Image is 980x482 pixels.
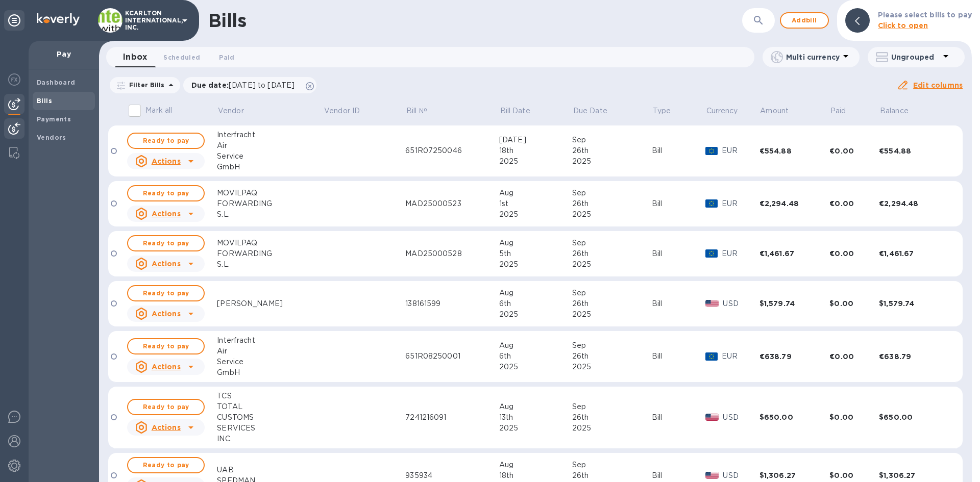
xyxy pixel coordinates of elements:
p: USD [723,298,759,309]
img: Logo [37,13,80,26]
div: 2025 [499,309,572,320]
div: 26th [572,351,652,362]
span: Ready to pay [136,187,195,199]
div: S.L. [217,209,323,220]
div: 2025 [499,259,572,270]
span: Paid [830,106,860,116]
div: 18th [499,470,572,481]
p: EUR [722,198,759,209]
h1: Bills [208,10,246,31]
div: 26th [572,198,652,209]
p: USD [723,470,759,481]
div: Aug [499,238,572,248]
p: Type [653,106,671,116]
div: Sep [572,288,652,298]
div: 26th [572,248,652,259]
p: EUR [722,248,759,259]
div: Service [217,357,323,367]
div: 651R08250001 [405,351,499,362]
div: MOVILPAQ [217,238,323,248]
div: 2025 [572,362,652,372]
div: FORWARDING [217,198,323,209]
div: €1,461.67 [879,248,949,259]
span: Ready to pay [136,401,195,413]
div: $0.00 [829,470,879,480]
div: $1,579.74 [879,298,949,309]
div: Bill [652,412,705,423]
p: EUR [722,145,759,156]
p: EUR [722,351,759,362]
div: 138161599 [405,298,499,309]
button: Ready to pay [127,235,205,251]
div: $0.00 [829,298,879,309]
div: $1,306.27 [759,470,830,480]
img: USD [705,414,719,421]
div: [DATE] [499,135,572,145]
button: Ready to pay [127,399,205,415]
div: Service [217,151,323,162]
div: 2025 [499,362,572,372]
div: €554.88 [759,146,830,156]
div: 2025 [572,209,652,220]
div: 651R07250046 [405,145,499,156]
div: Bill [652,351,705,362]
img: USD [705,300,719,307]
div: Due date:[DATE] to [DATE] [183,77,317,93]
img: Foreign exchange [8,73,20,86]
div: 2025 [499,209,572,220]
span: Vendor ID [324,106,373,116]
div: FORWARDING [217,248,323,259]
div: €0.00 [829,351,879,362]
span: Ready to pay [136,237,195,249]
p: Bill Date [500,106,530,116]
b: Dashboard [37,79,76,86]
button: Addbill [780,12,829,29]
b: Vendors [37,134,66,141]
div: 2025 [499,423,572,434]
p: Filter Bills [125,81,165,89]
p: Pay [37,49,91,59]
button: Ready to pay [127,457,205,473]
span: Ready to pay [136,287,195,299]
span: Bill № [406,106,440,116]
u: Actions [152,260,181,268]
p: KCARLTON INTERNATIONAL, INC. [125,10,176,31]
p: Paid [830,106,846,116]
div: Sep [572,135,652,145]
p: Mark all [145,105,172,116]
div: 6th [499,298,572,309]
p: Bill № [406,106,427,116]
span: Add bill [789,14,820,27]
p: USD [723,412,759,423]
u: Actions [152,423,181,432]
div: Bill [652,198,705,209]
span: Scheduled [163,52,200,63]
div: Aug [499,188,572,198]
div: $1,579.74 [759,298,830,309]
div: Aug [499,401,572,412]
div: $650.00 [759,412,830,422]
div: Sep [572,401,652,412]
div: 5th [499,248,572,259]
div: Air [217,346,323,357]
div: 7241216091 [405,412,499,423]
div: SERVICES [217,423,323,434]
span: Bill Date [500,106,544,116]
div: Aug [499,460,572,470]
span: Balance [880,106,922,116]
span: [DATE] to [DATE] [229,81,295,89]
div: 2025 [499,156,572,167]
span: Type [653,106,684,116]
div: Sep [572,340,652,351]
div: €0.00 [829,146,879,156]
div: €2,294.48 [759,198,830,209]
div: MAD25000528 [405,248,499,259]
span: Ready to pay [136,340,195,352]
div: €0.00 [829,248,879,259]
div: Aug [499,288,572,298]
div: TOTAL [217,401,323,412]
div: €554.88 [879,146,949,156]
div: 1st [499,198,572,209]
u: Edit columns [913,81,963,89]
span: Due Date [573,106,621,116]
